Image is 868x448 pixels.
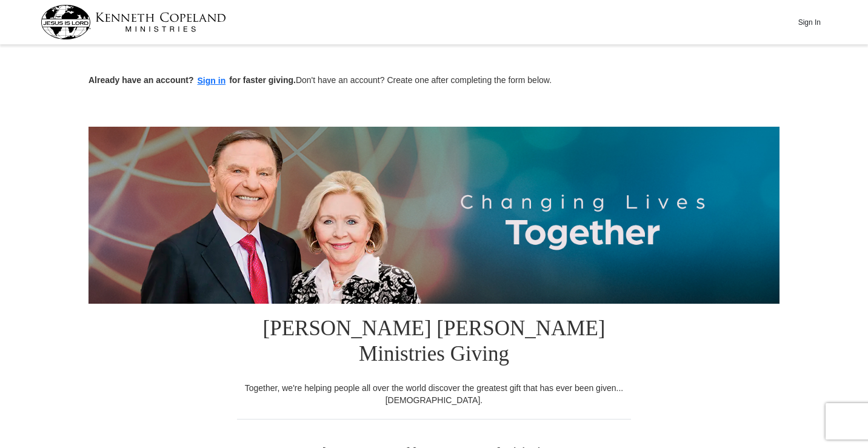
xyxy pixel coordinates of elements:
img: kcm-header-logo.svg [41,5,226,39]
p: Don't have an account? Create one after completing the form below. [88,74,780,88]
strong: Already have an account? for faster giving. [88,75,296,85]
button: Sign In [791,13,827,32]
div: Together, we're helping people all over the world discover the greatest gift that has ever been g... [237,382,631,406]
button: Sign in [194,74,230,88]
h1: [PERSON_NAME] [PERSON_NAME] Ministries Giving [237,304,631,382]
